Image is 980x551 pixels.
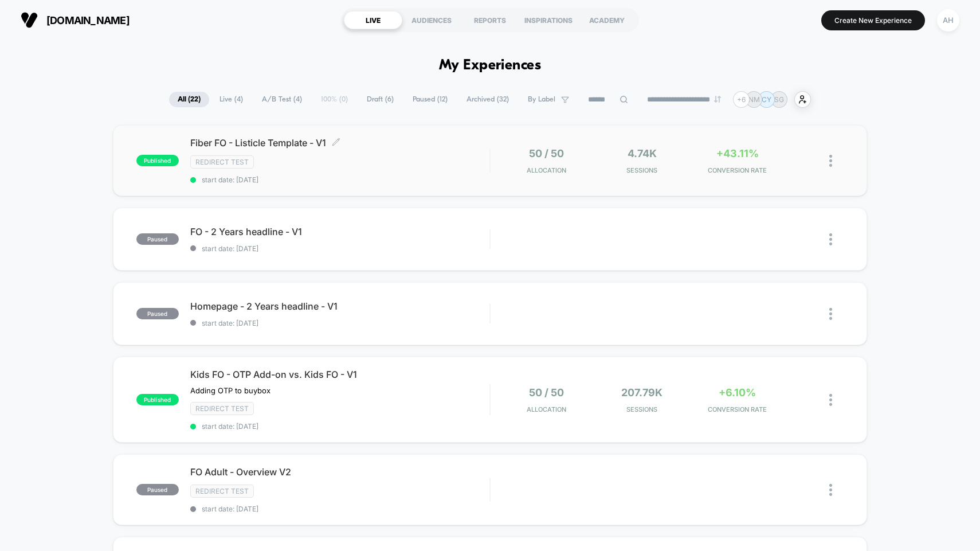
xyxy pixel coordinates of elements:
span: FO - 2 Years headline - V1 [190,226,490,237]
span: A/B Test ( 4 ) [253,92,311,107]
div: AUDIENCES [402,11,461,29]
span: CONVERSION RATE [692,166,782,174]
span: Paused ( 12 ) [404,92,456,107]
div: REPORTS [461,11,519,29]
p: NM [748,95,760,104]
button: [DOMAIN_NAME] [17,11,133,29]
img: close [829,394,832,406]
div: ACADEMY [578,11,636,29]
div: INSPIRATIONS [519,11,578,29]
div: + 6 [733,91,750,108]
span: Homepage - 2 Years headline - V1 [190,300,490,312]
span: published [136,155,179,166]
span: start date: [DATE] [190,422,490,431]
span: start date: [DATE] [190,175,490,184]
div: AH [937,9,959,32]
div: LIVE [344,11,402,29]
span: start date: [DATE] [190,244,490,253]
span: Allocation [527,405,566,413]
img: close [829,233,832,245]
span: Kids FO - OTP Add-on vs. Kids FO - V1 [190,369,490,380]
span: 50 / 50 [529,147,564,159]
p: CY [762,95,771,104]
span: paused [136,308,179,319]
span: Live ( 4 ) [211,92,252,107]
span: Fiber FO - Listicle Template - V1 [190,137,490,149]
span: Sessions [597,405,687,413]
button: AH [934,9,963,32]
span: start date: [DATE] [190,319,490,327]
span: Redirect Test [190,402,254,415]
img: Visually logo [21,11,38,29]
span: +43.11% [716,147,759,159]
p: SG [774,95,784,104]
span: Archived ( 32 ) [458,92,518,107]
span: [DOMAIN_NAME] [46,14,130,26]
img: end [714,96,721,103]
span: Allocation [527,166,566,174]
span: start date: [DATE] [190,505,490,513]
img: close [829,484,832,496]
img: close [829,155,832,167]
button: Create New Experience [821,10,925,30]
img: close [829,308,832,320]
span: +6.10% [719,386,756,398]
span: paused [136,233,179,245]
span: CONVERSION RATE [692,405,782,413]
span: All ( 22 ) [169,92,209,107]
span: Sessions [597,166,687,174]
span: Redirect Test [190,484,254,498]
span: Redirect Test [190,155,254,169]
span: Draft ( 6 ) [358,92,402,107]
span: By Label [528,95,555,104]
span: published [136,394,179,405]
span: FO Adult - Overview V2 [190,466,490,478]
h1: My Experiences [439,57,542,74]
span: 50 / 50 [529,386,564,398]
span: 207.79k [621,386,663,398]
span: paused [136,484,179,495]
span: Adding OTP to buybox [190,386,271,395]
span: 4.74k [628,147,657,159]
